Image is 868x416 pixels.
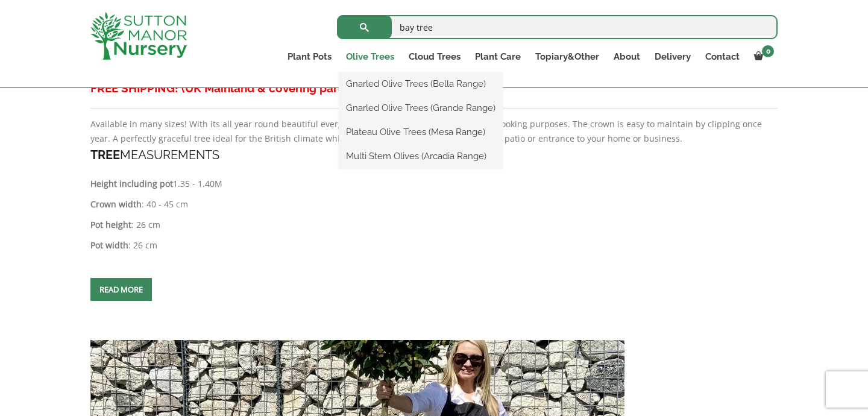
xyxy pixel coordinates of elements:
[468,48,528,65] a: Plant Care
[90,197,778,212] p: : 40 - 45 cm
[90,12,187,60] img: logo
[762,45,774,57] span: 0
[90,177,778,191] p: 1.35 - 1.40M
[90,77,778,99] h3: FREE SHIPPING! (UK Mainland & covering parts of [GEOGRAPHIC_DATA])
[90,178,173,189] strong: Height including pot
[90,218,778,232] p: : 26 cm
[606,48,647,65] a: About
[90,77,778,253] div: Available in many sizes! With its all year round beautiful evergreen leaves, which can be used to...
[747,48,778,65] a: 0
[90,219,131,230] strong: Pot height
[339,147,503,165] a: Multi Stem Olives (Arcadia Range)
[401,48,468,65] a: Cloud Trees
[90,198,142,210] strong: Crown width
[90,239,128,251] strong: Pot width
[528,48,606,65] a: Topiary&Other
[647,48,698,65] a: Delivery
[90,146,778,165] h4: MEASUREMENTS
[90,278,152,301] a: Read more
[280,48,339,65] a: Plant Pots
[339,75,503,93] a: Gnarled Olive Trees (Bella Range)
[339,123,503,141] a: Plateau Olive Trees (Mesa Range)
[90,148,120,162] strong: TREE
[339,48,401,65] a: Olive Trees
[339,99,503,117] a: Gnarled Olive Trees (Grande Range)
[337,15,778,39] input: Search...
[698,48,747,65] a: Contact
[90,238,778,253] p: : 26 cm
